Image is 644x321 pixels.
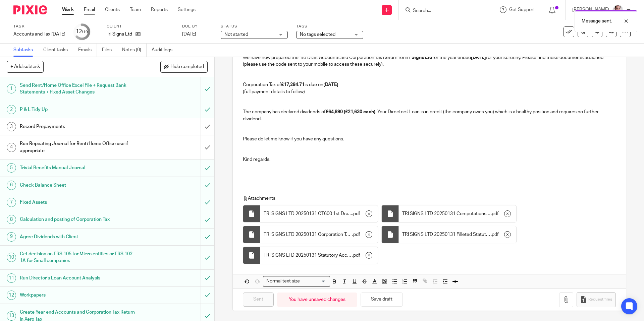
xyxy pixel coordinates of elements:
[277,293,357,307] div: You have unsaved changes
[588,297,612,302] span: Request files
[260,205,378,222] div: .
[300,32,335,37] span: No tags selected
[243,195,603,202] p: Attachments
[612,5,623,15] img: Munro%20Partners-3202.jpg
[182,32,196,37] span: [DATE]
[7,181,16,190] div: 6
[7,84,16,93] div: 1
[76,28,88,36] div: 12
[7,61,44,72] button: + Add subtask
[78,44,97,57] a: Emails
[13,31,65,38] div: Accounts and Tax [DATE]
[582,18,612,24] p: Message sent.
[323,82,338,87] strong: [DATE]
[13,44,38,57] a: Subtasks
[122,44,147,57] a: Notes (0)
[20,180,136,190] h1: Check Balance Sheet
[224,32,248,37] span: Not started
[471,55,486,60] strong: [DATE]
[7,143,16,152] div: 4
[265,278,301,285] span: Normal text size
[243,156,615,163] p: Kind regards,
[20,163,136,173] h1: Trivial Benefits Manual Journal
[7,311,16,321] div: 13
[7,163,16,173] div: 5
[7,105,16,114] div: 2
[13,5,47,14] img: Pixie
[361,293,403,307] button: Save draft
[84,6,95,13] a: Email
[221,24,288,29] label: Status
[260,247,378,264] div: .
[353,252,360,259] span: pdf
[7,122,16,131] div: 3
[7,273,16,283] div: 11
[281,82,305,87] strong: £17,294.71
[20,290,136,300] h1: Workpapers
[170,64,204,70] span: Hide completed
[20,232,136,242] h1: Agree Dividends with Client
[20,197,136,207] h1: Fixed Assets
[399,205,516,222] div: .
[243,54,615,68] p: We have now prepared the 1st Draft Accounts and Corporation Tax Return for for the year ended for...
[20,80,136,98] h1: Send Rent/Home Office Excel File + Request Bank Statements + Fixed Asset Changes
[160,61,208,72] button: Hide completed
[405,55,432,60] strong: Tri Signs Ltd
[577,292,615,307] button: Request files
[243,88,615,95] p: (full payment details to follow)
[62,6,74,13] a: Work
[7,291,16,300] div: 12
[20,273,136,283] h1: Run Director's Loan Account Analysis
[151,6,168,13] a: Reports
[7,232,16,242] div: 9
[399,226,516,243] div: .
[302,278,326,285] input: Search for option
[107,24,174,29] label: Client
[182,24,212,29] label: Due by
[402,231,491,238] span: TRI SIGNS LTD 20250131 Filleted Statutory Accounts 1st Draft [DATE]
[353,210,360,217] span: pdf
[152,44,177,57] a: Audit logs
[7,198,16,207] div: 7
[7,215,16,224] div: 8
[263,276,330,286] div: Search for option
[20,214,136,224] h1: Calculation and posting of Corporation Tax
[105,6,120,13] a: Clients
[243,136,615,142] p: Please do let me know if you have any questions.
[130,6,141,13] a: Team
[13,31,65,38] div: Accounts and Tax 31 Jan 2025
[178,6,196,13] a: Settings
[20,122,136,132] h1: Record Prepayments
[296,24,363,29] label: Tags
[243,81,615,88] p: Corporation Tax of is due on
[82,30,88,34] small: /19
[107,31,132,38] p: Tri Signs Ltd
[326,110,375,114] strong: £64,890 (£21,630 each)
[264,210,352,217] span: TRI SIGNS LTD 20250131 CT600 1st Draft [DATE]
[243,109,615,122] p: The company has declared dividends of . Your Directors' Loan is in credit (the company owes you) ...
[43,44,73,57] a: Client tasks
[353,231,360,238] span: pdf
[243,293,274,307] input: Sent
[20,139,136,156] h1: Run Repeating Journal for Rent/Home Office use if appropriate
[492,231,499,238] span: pdf
[13,24,65,29] label: Task
[264,231,352,238] span: TRI SIGNS LTD 20250131 Corporation Tax Return 1st Draft [DATE]
[20,105,136,115] h1: P & L Tidy Up
[102,44,117,57] a: Files
[260,226,378,243] div: .
[7,253,16,262] div: 10
[492,210,499,217] span: pdf
[264,252,352,259] span: TRI SIGNS LTD 20250131 Statutory Accounts 1st Draft [DATE]
[20,249,136,266] h1: Get decision on FRS 105 for Micro entities or FRS 102 1A for Small companies
[402,210,491,217] span: TRI SIGNS LTD 20250131 Computations Summary 1st Draft [DATE]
